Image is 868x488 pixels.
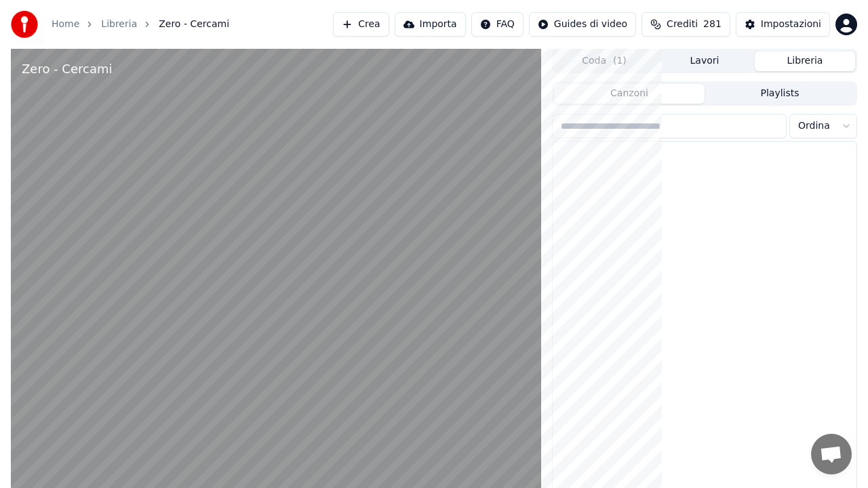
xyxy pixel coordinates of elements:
span: ( 1 ) [613,54,627,68]
a: Libreria [101,18,137,31]
a: Home [52,18,79,31]
button: Lavori [654,52,755,71]
button: Impostazioni [736,12,830,37]
span: Ordina [798,119,830,133]
button: Crediti281 [642,12,730,37]
button: Importa [395,12,466,37]
button: Playlists [705,84,855,104]
span: Crediti [667,18,698,31]
button: FAQ [471,12,524,37]
a: Aprire la chat [811,434,852,474]
button: Libreria [755,52,855,71]
button: Guides di video [529,12,636,37]
div: Impostazioni [761,18,821,31]
div: Zero - Cercami [22,60,112,79]
button: Canzoni [554,84,705,104]
button: Coda [554,52,654,71]
span: Zero - Cercami [159,18,229,31]
img: youka [11,11,38,38]
button: Crea [333,12,389,37]
nav: breadcrumb [52,18,229,31]
span: 281 [703,18,722,31]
